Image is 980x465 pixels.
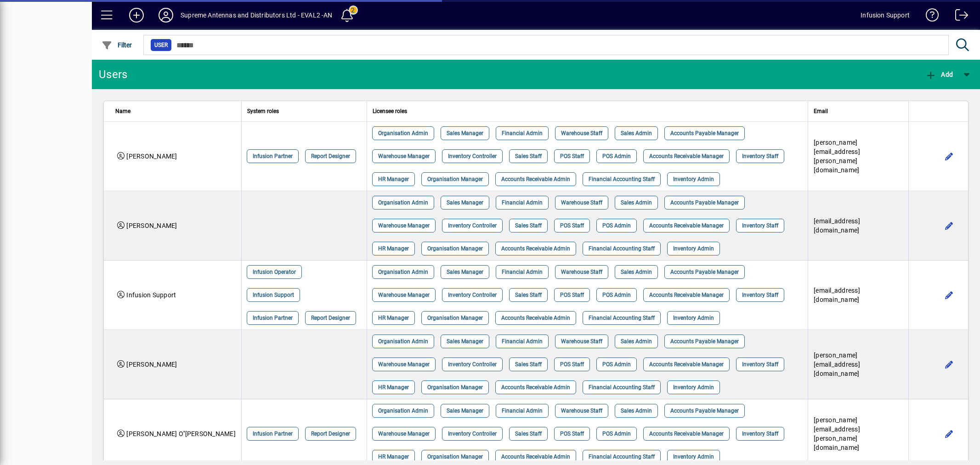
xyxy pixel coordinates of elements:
[253,290,294,300] span: Infusion Support
[378,360,430,369] span: Warehouse Manager
[515,152,542,161] span: Sales Staff
[447,337,483,346] span: Sales Manager
[502,267,543,277] span: Financial Admin
[670,267,739,277] span: Accounts Payable Manager
[126,291,176,299] span: Infusion Support
[378,198,428,207] span: Organisation Admin
[814,106,828,116] span: Email
[602,152,631,161] span: POS Admin
[447,406,483,415] span: Sales Manager
[560,221,584,230] span: POS Staff
[560,290,584,300] span: POS Staff
[378,129,428,138] span: Organisation Admin
[126,361,177,368] span: [PERSON_NAME]
[589,244,655,253] span: Financial Accounting Staff
[670,406,739,415] span: Accounts Payable Manager
[602,360,631,369] span: POS Admin
[378,267,428,277] span: Organisation Admin
[427,175,483,184] span: Organisation Manager
[154,40,168,50] span: User
[621,337,652,346] span: Sales Admin
[673,452,714,461] span: Inventory Admin
[919,2,939,32] a: Knowledge Base
[378,290,430,300] span: Warehouse Manager
[925,71,953,78] span: Add
[673,175,714,184] span: Inventory Admin
[515,221,542,230] span: Sales Staff
[373,106,407,116] span: Licensee roles
[447,267,483,277] span: Sales Manager
[311,152,350,161] span: Report Designer
[649,290,724,300] span: Accounts Receivable Manager
[253,152,293,161] span: Infusion Partner
[649,429,724,438] span: Accounts Receivable Manager
[621,129,652,138] span: Sales Admin
[561,337,602,346] span: Warehouse Staff
[427,313,483,323] span: Organisation Manager
[378,429,430,438] span: Warehouse Manager
[102,41,132,49] span: Filter
[378,244,409,253] span: HR Manager
[427,452,483,461] span: Organisation Manager
[447,198,483,207] span: Sales Manager
[649,360,724,369] span: Accounts Receivable Manager
[501,244,570,253] span: Accounts Receivable Admin
[253,267,296,277] span: Infusion Operator
[942,357,957,372] button: Edit
[621,406,652,415] span: Sales Admin
[670,337,739,346] span: Accounts Payable Manager
[561,129,602,138] span: Warehouse Staff
[502,198,543,207] span: Financial Admin
[814,217,860,234] span: [EMAIL_ADDRESS][DOMAIN_NAME]
[502,406,543,415] span: Financial Admin
[602,221,631,230] span: POS Admin
[126,430,236,437] span: [PERSON_NAME] O''[PERSON_NAME]
[115,106,130,116] span: Name
[253,429,293,438] span: Infusion Partner
[115,106,236,116] div: Name
[670,198,739,207] span: Accounts Payable Manager
[814,139,860,174] span: [PERSON_NAME][EMAIL_ADDRESS][PERSON_NAME][DOMAIN_NAME]
[151,7,181,23] button: Profile
[122,7,151,23] button: Add
[448,290,497,300] span: Inventory Controller
[560,360,584,369] span: POS Staff
[99,37,135,53] button: Filter
[448,360,497,369] span: Inventory Controller
[742,221,778,230] span: Inventory Staff
[181,8,333,23] div: Supreme Antennas and Distributors Ltd - EVAL2 -AN
[501,313,570,323] span: Accounts Receivable Admin
[247,106,279,116] span: System roles
[99,67,138,82] div: Users
[673,313,714,323] span: Inventory Admin
[621,198,652,207] span: Sales Admin
[621,267,652,277] span: Sales Admin
[602,429,631,438] span: POS Admin
[311,313,350,323] span: Report Designer
[427,244,483,253] span: Organisation Manager
[126,153,177,160] span: [PERSON_NAME]
[942,426,957,441] button: Edit
[673,244,714,253] span: Inventory Admin
[378,337,428,346] span: Organisation Admin
[673,383,714,392] span: Inventory Admin
[378,406,428,415] span: Organisation Admin
[948,2,969,32] a: Logout
[923,66,955,83] button: Add
[447,129,483,138] span: Sales Manager
[814,352,860,377] span: [PERSON_NAME][EMAIL_ADDRESS][DOMAIN_NAME]
[561,267,602,277] span: Warehouse Staff
[515,290,542,300] span: Sales Staff
[942,288,957,302] button: Edit
[427,383,483,392] span: Organisation Manager
[589,452,655,461] span: Financial Accounting Staff
[378,175,409,184] span: HR Manager
[311,429,350,438] span: Report Designer
[378,152,430,161] span: Warehouse Manager
[861,8,910,23] div: Infusion Support
[942,218,957,233] button: Edit
[814,287,860,303] span: [EMAIL_ADDRESS][DOMAIN_NAME]
[560,152,584,161] span: POS Staff
[561,198,602,207] span: Warehouse Staff
[670,129,739,138] span: Accounts Payable Manager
